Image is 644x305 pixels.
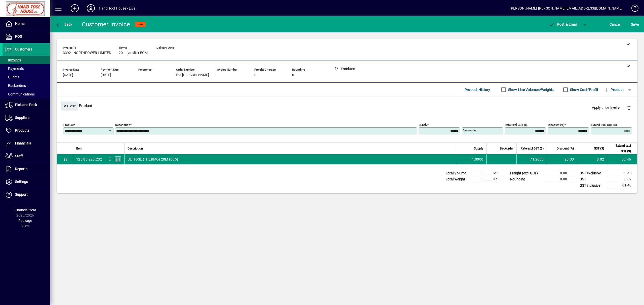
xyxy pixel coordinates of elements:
[101,73,111,77] span: [DATE]
[630,20,640,29] button: Save
[3,124,50,137] a: Products
[61,101,78,111] button: Close
[3,137,50,150] a: Financials
[607,176,637,182] td: 8.02
[577,182,607,189] td: GST inclusive
[569,87,598,92] label: Show Cost/Profit
[3,73,50,81] a: Quotes
[15,116,29,120] span: Suppliers
[507,87,554,92] label: Show Line Volumes/Weights
[3,112,50,124] a: Suppliers
[56,22,72,26] span: Back
[543,176,573,182] td: 0.00
[5,92,35,96] span: Communications
[594,146,604,151] span: GST ($)
[443,170,473,176] td: Total Volume
[631,22,633,26] span: S
[510,4,623,12] div: [PERSON_NAME] [PERSON_NAME][EMAIL_ADDRESS][DOMAIN_NAME]
[63,123,74,127] mat-label: Product
[83,4,99,13] button: Profile
[15,167,27,171] span: Reports
[577,170,607,176] td: GST exclusive
[543,170,573,176] td: 0.00
[54,20,74,29] button: Back
[3,99,50,111] a: Pick and Pack
[631,20,639,28] span: ave
[5,67,24,71] span: Payments
[3,188,50,201] a: Support
[254,73,256,77] span: 0
[548,123,564,127] mat-label: Discount (%)
[592,105,621,110] span: Apply price level
[520,157,544,162] div: 71.2800
[591,123,617,127] mat-label: Extend excl GST ($)
[607,154,637,164] td: 53.46
[128,157,178,162] span: BE HOSE (THERMO) 20M (D05)
[610,20,621,28] span: Cancel
[76,146,82,151] span: Item
[15,47,32,51] span: Customers
[521,146,544,151] span: Rate excl GST ($)
[557,146,574,151] span: Discount (%)
[508,170,543,176] td: Freight (excl GST)
[15,128,29,132] span: Products
[607,182,637,189] td: 61.48
[115,123,130,127] mat-label: Description
[473,170,504,176] td: 0.0000 M³
[3,90,50,98] a: Communications
[15,180,28,184] span: Settings
[217,73,218,77] span: -
[137,23,144,26] span: NEW
[15,103,37,107] span: Pick and Pack
[3,176,50,188] a: Settings
[63,73,73,77] span: [DATE]
[82,20,130,28] div: Customer Invoice
[156,51,157,55] span: -
[419,123,427,127] mat-label: Supply
[15,154,23,158] span: Staff
[15,192,28,196] span: Support
[508,176,543,182] td: Rounding
[546,20,580,29] button: Post & Email
[465,86,490,94] span: Product History
[3,18,50,30] a: Home
[623,101,635,114] button: Delete
[50,20,78,29] app-page-header-button: Back
[463,85,492,94] button: Product History
[628,1,638,17] a: Knowledge Base
[547,154,577,164] td: 25.00
[603,86,624,94] span: Product
[63,51,111,55] span: 3392 - NORTHPOWER LIMITED
[3,150,50,163] a: Staff
[608,20,622,29] button: Cancel
[548,22,578,26] span: ost & Email
[577,154,607,164] td: 8.02
[99,4,135,12] div: Hand Tool House - Live
[5,75,19,79] span: Quotes
[623,105,635,110] app-page-header-button: Delete
[15,141,31,145] span: Financials
[601,85,626,94] button: Product
[472,157,484,162] span: 1.0000
[463,129,476,132] mat-label: Backorder
[5,84,26,88] span: Backorders
[505,123,528,127] mat-label: Rate excl GST ($)
[119,51,148,55] span: 20 days after EOM
[3,56,50,64] a: Invoices
[67,4,83,13] button: Add
[557,22,559,26] span: P
[5,58,21,62] span: Invoices
[14,208,36,212] span: Financial Year
[3,81,50,90] a: Backorders
[3,64,50,73] a: Payments
[577,176,607,182] td: GST
[128,146,143,151] span: Description
[473,176,504,182] td: 0.0000 Kg
[500,146,513,151] span: Backorder
[138,73,139,77] span: -
[292,73,294,77] span: 0
[3,163,50,175] a: Reports
[59,104,79,108] app-page-header-button: Close
[107,157,112,162] span: Frankton
[15,22,24,26] span: Home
